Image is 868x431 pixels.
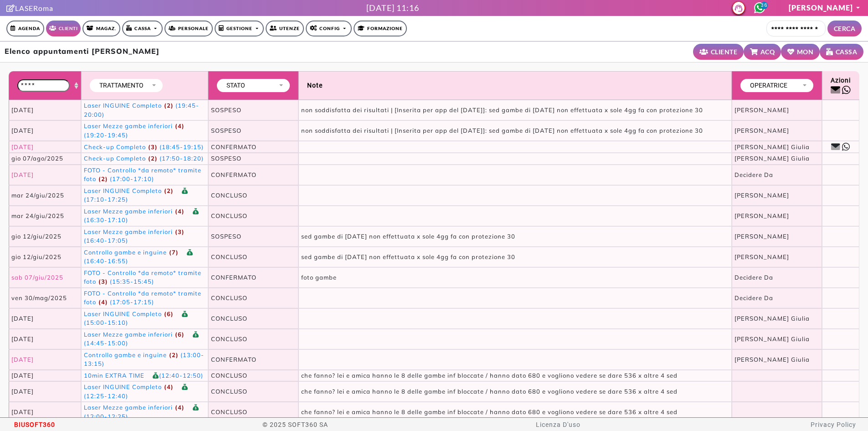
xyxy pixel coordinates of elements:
a: Gestione [215,21,264,36]
span: SOSPESO [211,127,241,134]
td: (16:40-16:55) [81,247,208,267]
span: Clicca per vedere il dettaglio [84,290,201,306]
a: Cassa [122,21,163,36]
span: Decidere Da [734,294,773,301]
a: [DATE] [11,171,34,178]
td: (18:45-19:15) [81,141,208,153]
i: Clicca per andare alla pagina di firma [6,5,15,12]
span: [PERSON_NAME] Giulia [734,315,810,322]
span: [PERSON_NAME] Giulia [734,356,810,363]
small: ACQ [760,47,775,57]
span: [PERSON_NAME] [734,212,789,219]
span: [PERSON_NAME] [734,106,789,114]
td: (19:45-20:00) [81,100,208,120]
td: mar 24/giu/2025 [9,185,81,206]
span: [PERSON_NAME] [734,127,789,134]
td: (17:50-18:20) [81,153,208,165]
span: (6) [162,310,174,317]
span: Clicca per vedere il dettaglio [84,269,201,286]
td: (12:00-12:25) [81,402,208,422]
td: [DATE] [9,308,81,329]
th: Servizio [81,71,208,100]
a: [DATE] [11,143,34,151]
span: Clicca per vedere il dettaglio [84,155,146,162]
span: Clicca per vedere il dettaglio [84,310,162,317]
th: Stato [208,71,298,100]
td: (17:10-17:25) [81,185,208,206]
span: Clicca per vedere il dettaglio [84,102,162,109]
span: Clicca per vedere il dettaglio [84,351,167,358]
td: [DATE] [9,120,81,141]
td: (13:00-13:15) [81,349,208,370]
span: [PERSON_NAME] Giulia [734,143,810,151]
span: Clicca per vedere il dettaglio [84,166,201,183]
span: Clicca per vedere il dettaglio [84,249,167,256]
span: (2) [96,175,108,182]
div: OPERATRICE [745,81,800,90]
td: ven 30/mag/2025 [9,288,81,308]
a: Clienti [46,21,81,36]
span: (2) [162,187,174,194]
td: mar 24/giu/2025 [9,206,81,226]
span: CONFERMATO [211,143,257,151]
th: Note [298,71,732,100]
td: [DATE] [9,381,81,402]
small: CLIENTE [711,47,738,57]
span: Decidere Da [734,171,773,178]
td: (12:25-12:40) [81,381,208,402]
td: [DATE] [9,370,81,382]
span: sab 07/giu/2025 [11,274,63,281]
a: Personale [164,21,213,36]
span: Clicca per vedere il dettaglio [84,228,173,235]
small: CASSA [836,47,858,57]
a: LASERoma [6,4,53,12]
td: [DATE] [9,100,81,120]
span: che fanno? lei e amica hanno le 8 delle gambe inf bloccate / hanno dato 680 e vogliono vedere se ... [301,408,678,415]
td: [DATE] [9,402,81,422]
span: (4) [96,298,108,306]
span: CONCLUSO [211,335,247,343]
span: sed gambe di [DATE] non effettuata x sole 4gg fa con protezione 30 [301,233,515,240]
span: 36 [760,2,768,9]
th: Operatrice [732,71,822,100]
span: Clicca per vedere il dettaglio [84,187,162,194]
a: Utenze [266,21,304,36]
button: TRATTAMENTO [92,80,160,91]
a: Licenza D'uso [536,421,580,428]
div: TRATTAMENTO [95,81,149,90]
td: gio 12/giu/2025 [9,226,81,247]
th: Data: activate to sort column ascending [9,71,81,100]
a: Config [306,21,352,36]
span: SOSPESO [211,106,241,114]
td: (19:20-19:45) [81,120,208,141]
div: STATO [222,81,276,90]
span: [PERSON_NAME] Giulia [734,335,810,343]
td: (15:35-15:45) [81,267,208,288]
button: OPERATRICE [743,80,811,91]
span: SOSPESO [211,233,241,240]
span: (2) [167,351,179,358]
span: SOSPESO [211,155,241,162]
span: CONCLUSO [211,212,247,219]
button: STATO [220,80,287,91]
span: [PERSON_NAME] Giulia [734,155,810,162]
span: CONFERMATO [211,356,257,363]
a: CASSA [820,44,863,60]
span: CONFERMATO [211,274,257,281]
span: (4) [173,404,185,411]
span: Clicca per vedere il dettaglio [84,372,144,379]
span: (2) [162,102,174,109]
h2: Elenco appuntamenti [PERSON_NAME] [5,47,159,56]
span: CONCLUSO [211,372,247,379]
span: CONCLUSO [211,388,247,395]
a: Magaz. [82,21,120,36]
span: sed gambe di [DATE] non effettuata x sole 4gg fa con protezione 30 [301,253,515,260]
td: gio 07/ago/2025 [9,153,81,165]
span: foto gambe [301,274,337,281]
span: (4) [173,122,185,130]
a: [DATE] [11,356,34,363]
span: non soddisfatta dei risultati | [Inserita per app del [DATE]]: sed gambe di [DATE] non effettuata... [301,106,703,114]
